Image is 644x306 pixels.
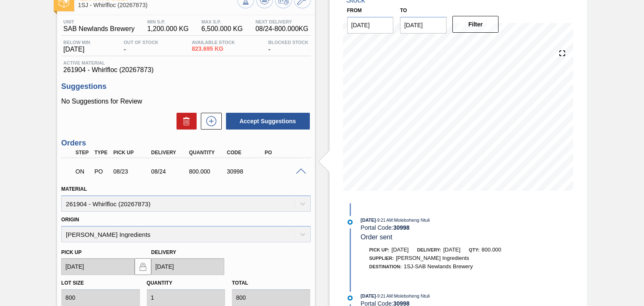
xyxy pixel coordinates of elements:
[226,113,310,130] button: Accept Suggestions
[197,113,222,130] div: New suggestion
[147,25,189,33] span: 1,200.000 KG
[376,294,393,298] span: - 9:21 AM
[172,113,197,130] div: Delete Suggestions
[149,168,191,175] div: 08/24/2025
[73,162,92,181] div: Negotiating Order
[255,25,308,33] span: 08/24 - 800.000 KG
[75,168,90,175] p: ON
[192,40,235,45] span: Available Stock
[61,186,87,192] label: Material
[63,46,90,53] span: [DATE]
[268,40,309,45] span: Blocked Stock
[111,168,153,175] div: 08/23/2025
[147,19,189,24] span: MIN S.P.
[348,220,353,225] img: atual
[63,66,308,74] span: 261904 - Whirlfloc (20267873)
[61,139,310,148] h3: Orders
[443,246,460,253] span: [DATE]
[111,150,153,156] div: Pick up
[61,82,310,91] h3: Suggestions
[347,17,394,34] input: mm/dd/yyyy
[149,150,191,156] div: Delivery
[73,150,92,156] div: Step
[361,218,376,223] span: [DATE]
[78,2,237,8] span: 1SJ - Whirlfloc (20267873)
[61,280,84,286] label: Lot size
[187,168,229,175] div: 800.000
[393,293,430,298] span: : Moleboheng Ntuli
[61,258,134,275] input: mm/dd/yyyy
[232,280,248,286] label: Total
[225,150,266,156] div: Code
[135,258,151,275] button: locked
[61,98,310,105] p: No Suggestions for Review
[61,249,82,255] label: Pick up
[393,224,410,231] strong: 30998
[63,60,308,65] span: Active Material
[151,258,224,275] input: mm/dd/yyyy
[376,218,393,223] span: - 9:21 AM
[63,40,90,45] span: Below Min
[393,218,430,223] span: : Moleboheng Ntuli
[92,168,111,175] div: Purchase order
[396,255,469,261] span: [PERSON_NAME] Ingredients
[192,46,235,52] span: 823.695 KG
[392,246,409,253] span: [DATE]
[348,296,353,301] img: atual
[61,217,79,223] label: Origin
[469,247,479,252] span: Qty:
[255,19,308,24] span: Next Delivery
[262,150,304,156] div: PO
[452,16,499,33] button: Filter
[361,224,560,231] div: Portal Code:
[201,19,243,24] span: MAX S.P.
[369,264,402,269] span: Destination:
[347,8,362,13] label: From
[63,25,135,33] span: SAB Newlands Brewery
[92,150,111,156] div: Type
[369,256,394,261] span: Supplier:
[400,17,447,34] input: mm/dd/yyyy
[482,246,501,253] span: 800.000
[225,168,266,175] div: 30998
[63,19,135,24] span: Unit
[124,40,158,45] span: Out Of Stock
[400,8,407,13] label: to
[369,247,390,252] span: Pick up:
[151,249,177,255] label: Delivery
[417,247,441,252] span: Delivery:
[147,280,172,286] label: Quantity
[201,25,243,33] span: 6,500.000 KG
[222,112,311,130] div: Accept Suggestions
[266,40,311,53] div: -
[122,40,161,53] div: -
[187,150,229,156] div: Quantity
[404,263,473,270] span: 1SJ-SAB Newlands Brewery
[361,293,376,298] span: [DATE]
[361,233,392,241] span: Order sent
[138,262,148,272] img: locked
